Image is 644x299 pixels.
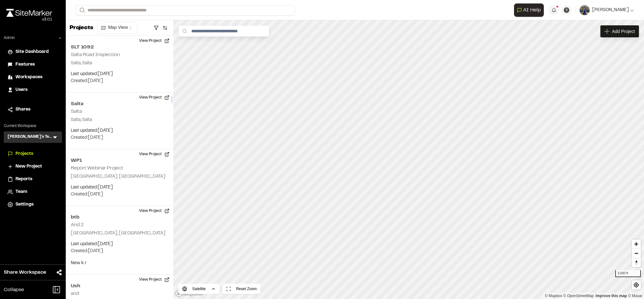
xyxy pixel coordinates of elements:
img: rebrand.png [6,9,52,17]
a: Team [8,188,58,195]
span: Team [15,188,27,195]
button: Zoom in [632,239,641,249]
a: Reports [8,176,58,183]
button: Zoom out [632,249,641,258]
p: Current Workspace [4,123,62,129]
span: Share Workspace [4,269,46,276]
a: Mapbox [545,294,562,298]
a: OpenStreetMap [563,294,594,298]
p: Last updated: [DATE] [71,127,168,134]
button: [PERSON_NAME] [580,5,634,15]
button: View Project [135,206,173,216]
p: Projects [70,24,93,32]
span: Reset bearing to north [632,258,641,267]
button: Reset Zoom [222,284,261,294]
h2: Report Webinar Project [71,166,123,170]
a: Mapbox logo [175,290,203,297]
span: [PERSON_NAME] [592,7,629,14]
p: [GEOGRAPHIC_DATA], [GEOGRAPHIC_DATA] [71,173,168,180]
span: New Project [15,163,42,170]
a: Shares [8,106,58,113]
a: Projects [8,150,58,157]
p: Created: [DATE] [71,191,168,198]
button: View Project [135,275,173,285]
h2: Salta [71,109,82,114]
span: Settings [15,201,34,208]
canvas: Map [173,20,644,299]
a: Maxar [628,294,642,298]
p: Admin [4,35,15,41]
p: Last updated: [DATE] [71,241,168,248]
button: Open AI Assistant [514,3,544,17]
span: AI Help [523,6,541,14]
h2: SLT 1092 [71,43,168,51]
span: Features [15,61,35,68]
h2: WP1 [71,157,168,164]
span: Site Dashboard [15,48,49,55]
img: User [580,5,590,15]
h3: [PERSON_NAME]'s Test [8,134,52,140]
h2: Salta [71,100,168,108]
h2: And 2 [71,223,84,227]
p: Salta, Salta [71,60,168,67]
a: Workspaces [8,74,58,81]
a: Users [8,86,58,93]
h2: btb [71,213,168,221]
button: Find my location [632,280,641,289]
h2: Ush [71,282,168,290]
span: Projects [15,150,33,157]
p: Created: [DATE] [71,78,168,85]
button: Satellite [178,284,220,294]
button: View Project [135,149,173,159]
span: Reports [15,176,32,183]
p: New k r [71,260,168,267]
div: 3,000 ft [615,270,641,277]
div: Oh geez...please don't... [6,17,52,22]
p: Created: [DATE] [71,134,168,141]
a: Map feedback [596,294,627,298]
h2: Salta Road Inspection [71,53,120,57]
h2: and [71,291,79,296]
span: Add Project [612,28,635,35]
span: Collapse [4,286,24,294]
div: Open AI Assistant [514,3,546,17]
p: Salta, Salta [71,117,168,124]
button: Reset bearing to north [632,258,641,267]
p: [GEOGRAPHIC_DATA], [GEOGRAPHIC_DATA] [71,230,168,237]
button: View Project [135,92,173,103]
a: Site Dashboard [8,48,58,55]
button: Search [76,5,87,16]
span: Shares [15,106,30,113]
p: Last updated: [DATE] [71,184,168,191]
span: Users [15,86,28,93]
span: Workspaces [15,74,42,81]
a: New Project [8,163,58,170]
button: View Project [135,36,173,46]
p: Last updated: [DATE] [71,71,168,78]
a: Settings [8,201,58,208]
a: Features [8,61,58,68]
p: Created: [DATE] [71,248,168,255]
